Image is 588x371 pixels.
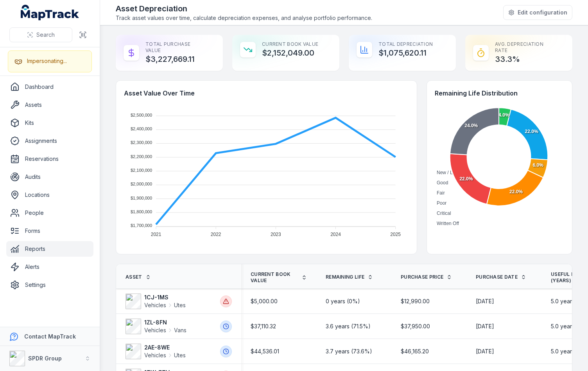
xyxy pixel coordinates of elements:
span: Vehicles [144,326,166,334]
span: $37,950.00 [401,322,430,330]
a: Remaining Life [326,274,373,280]
tspan: $1,700,000 [131,223,152,228]
a: Alerts [6,259,93,275]
span: Vehicles [144,351,166,359]
a: Current Book Value [251,271,307,284]
tspan: 2022 [211,232,221,237]
a: Assignments [6,133,93,149]
span: $44,536.01 [251,348,279,355]
a: MapTrack [21,5,79,20]
a: Forms [6,223,93,239]
a: Dashboard [6,79,93,95]
a: People [6,205,93,221]
a: Asset [125,274,151,280]
span: Poor [437,200,446,206]
tspan: 2023 [271,232,281,237]
h4: Remaining Life Distribution [435,88,564,98]
strong: Contact MapTrack [24,333,76,340]
a: 1ZL-8FN [144,319,217,326]
span: $5,000.00 [251,297,278,305]
h4: Asset Value Over Time [124,88,409,98]
span: 3.7 years ( 73.6% ) [326,348,372,355]
span: [DATE] [476,322,494,330]
tspan: $2,000,000 [131,182,152,186]
div: Impersonating... [27,57,67,65]
span: 5.0 years [551,297,575,305]
a: Assets [6,97,93,113]
span: Vehicles [144,301,166,309]
span: Purchase Date [476,274,518,280]
a: 2AE-8WE [144,344,217,351]
tspan: $2,500,000 [131,113,152,117]
span: Fair [437,190,445,196]
span: Utes [174,301,186,309]
tspan: $2,100,000 [131,168,152,173]
span: Current Book Value [251,271,298,284]
a: Audits [6,169,93,185]
span: $12,990.00 [401,297,430,305]
span: Vans [174,326,186,334]
a: Reports [6,241,93,257]
a: 1CJ-1MS [144,294,217,301]
a: Purchase Date [476,274,526,280]
span: Remaining Life [326,274,364,280]
a: Purchase Price [401,274,452,280]
span: Written Off [437,221,459,226]
span: Critical [437,211,451,216]
span: $46,165.20 [401,348,429,355]
span: $37,110.32 [251,322,276,330]
span: 0 years ( 0% ) [326,297,360,305]
h2: Asset Depreciation [116,3,372,14]
span: Track asset values over time, calculate depreciation expenses, and analyse portfolio performance. [116,14,372,22]
a: Reservations [6,151,93,167]
span: Utes [174,351,186,359]
button: Search [9,27,72,42]
tspan: $2,400,000 [131,126,152,131]
a: Kits [6,115,93,131]
span: [DATE] [476,297,494,305]
tspan: $1,900,000 [131,196,152,200]
span: Asset [125,274,142,280]
a: Locations [6,187,93,203]
tspan: $2,300,000 [131,140,152,145]
span: Search [36,31,55,39]
span: 5.0 years [551,322,575,330]
span: Purchase Price [401,274,443,280]
span: Good [437,180,448,185]
a: Settings [6,277,93,293]
span: 3.6 years ( 71.5% ) [326,322,371,330]
tspan: 2025 [390,232,401,237]
span: New / Like New [437,170,469,175]
tspan: $1,800,000 [131,209,152,214]
span: [DATE] [476,348,494,355]
tspan: 2021 [151,232,161,237]
strong: SPDR Group [28,355,62,362]
tspan: 2024 [330,232,341,237]
span: 5.0 years [551,348,575,355]
button: Edit configuration [503,5,572,20]
tspan: $2,200,000 [131,154,152,159]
